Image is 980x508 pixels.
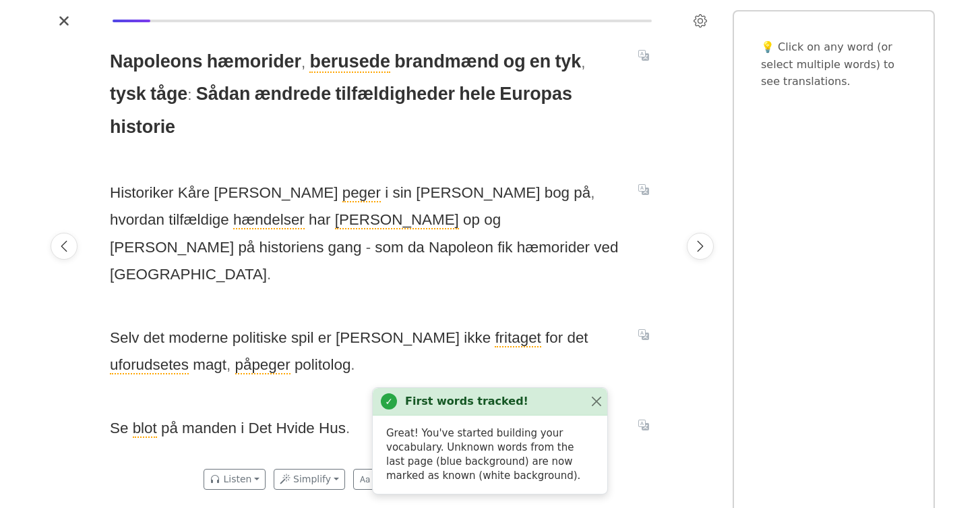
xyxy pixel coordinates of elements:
[238,239,255,257] span: på
[110,329,140,347] span: Selv
[499,84,572,105] span: Europas
[241,420,244,438] span: i
[309,211,330,229] span: har
[350,356,355,373] span: .
[335,211,459,229] span: [PERSON_NAME]
[690,10,711,32] button: Settings
[207,51,301,73] span: hæmorider
[110,356,189,374] span: uforudsetes
[133,420,157,438] span: blot
[178,184,210,202] span: Kåre
[687,233,714,260] button: Next page
[590,184,594,201] span: ,
[495,329,541,347] span: fritaget
[545,329,563,347] span: for
[574,184,590,202] span: på
[335,84,455,105] span: tilfældigheder
[182,420,237,438] span: manden
[110,239,234,257] span: [PERSON_NAME]
[318,329,332,347] span: er
[336,329,460,347] span: [PERSON_NAME]
[530,51,551,73] span: en
[503,51,526,73] span: og
[567,329,588,347] span: det
[295,356,350,374] span: politolog
[633,327,654,343] button: Translate sentence
[259,239,324,257] span: historiens
[291,329,314,347] span: spil
[169,329,228,347] span: moderne
[187,86,191,103] span: :
[233,329,287,347] span: politiske
[233,211,305,229] span: hændelser
[113,20,652,22] div: Reading progress
[110,266,267,284] span: [GEOGRAPHIC_DATA]
[416,184,540,202] span: [PERSON_NAME]
[110,51,202,73] span: Napoleons
[255,84,332,105] span: ændrede
[429,239,493,257] span: Napoleon
[226,356,231,373] span: ,
[761,38,907,90] p: 💡 Click on any word (or select multiple words) to see translations.
[408,239,425,257] span: da
[110,184,174,202] span: Historiker
[633,181,654,198] button: Translate sentence
[385,184,388,202] span: i
[248,420,272,438] span: Det
[497,239,512,257] span: fik
[375,239,403,257] span: som
[328,239,362,257] span: gang
[366,239,371,256] span: -
[309,51,390,73] span: berusede
[276,420,315,438] span: Hvide
[110,117,175,138] span: historie
[517,239,590,257] span: hæmorider
[53,10,75,32] button: Close
[196,84,251,105] span: Sådan
[110,84,146,105] span: tysk
[633,417,654,433] button: Translate sentence
[373,416,607,494] div: Great! You've started building your vocabulary. Unknown words from the last page (blue background...
[150,84,187,105] span: tåge
[51,233,78,260] button: Previous page
[385,395,393,409] span: ✓
[274,469,345,490] button: Simplify
[459,84,495,105] span: hele
[581,54,585,71] span: ,
[161,420,178,438] span: på
[484,211,501,229] span: og
[342,184,381,202] span: peger
[392,184,412,202] span: sin
[394,51,499,73] span: brandmænd
[110,420,128,438] span: Se
[235,356,290,374] span: påpeger
[301,54,305,71] span: ,
[555,51,581,73] span: tyk
[319,420,346,438] span: Hus
[589,395,603,409] button: Close
[169,211,229,229] span: tilfældige
[463,211,480,229] span: op
[346,420,350,436] span: .
[594,239,618,257] span: ved
[353,469,413,490] button: Large
[214,184,338,202] span: [PERSON_NAME]
[193,356,226,374] span: magt
[405,393,528,410] strong: First words tracked!
[633,47,654,63] button: Translate sentence
[545,184,570,202] span: bog
[110,211,164,229] span: hvordan
[464,329,491,347] span: ikke
[144,329,164,347] span: det
[267,266,271,283] span: .
[204,469,266,490] button: Listen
